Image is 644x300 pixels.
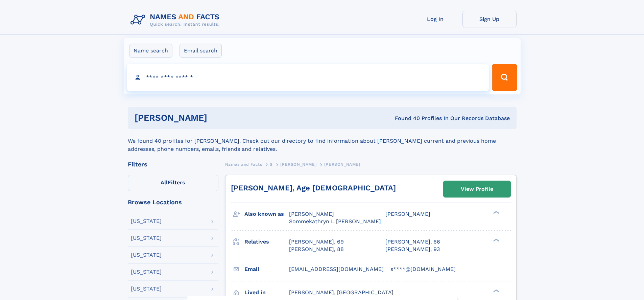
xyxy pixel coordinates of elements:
[135,114,301,122] h1: [PERSON_NAME]
[244,236,289,248] h3: Relatives
[462,11,517,27] a: Sign Up
[324,162,360,167] span: [PERSON_NAME]
[492,289,500,293] div: ❯
[408,11,462,27] a: Log In
[129,44,172,58] label: Name search
[244,287,289,298] h3: Lived in
[131,218,162,224] div: [US_STATE]
[128,199,218,205] div: Browse Locations
[225,160,262,168] a: Names and Facts
[131,235,162,241] div: [US_STATE]
[385,211,430,217] span: [PERSON_NAME]
[128,129,517,153] div: We found 40 profiles for [PERSON_NAME]. Check out our directory to find information about [PERSON...
[289,238,344,246] a: [PERSON_NAME], 69
[161,179,168,186] span: All
[131,286,162,292] div: [US_STATE]
[492,64,517,91] button: Search Button
[461,181,493,197] div: View Profile
[128,161,218,167] div: Filters
[289,289,393,296] span: [PERSON_NAME], [GEOGRAPHIC_DATA]
[244,208,289,220] h3: Also known as
[492,210,500,215] div: ❯
[231,184,396,192] a: [PERSON_NAME], Age [DEMOGRAPHIC_DATA]
[385,238,440,246] a: [PERSON_NAME], 66
[301,115,510,122] div: Found 40 Profiles In Our Records Database
[270,160,273,168] a: S
[131,269,162,275] div: [US_STATE]
[289,246,344,253] a: [PERSON_NAME], 88
[444,181,510,197] a: View Profile
[289,266,384,272] span: [EMAIL_ADDRESS][DOMAIN_NAME]
[127,64,489,91] input: search input
[385,246,440,253] a: [PERSON_NAME], 93
[131,252,162,258] div: [US_STATE]
[289,218,381,225] span: Sommekathryn L [PERSON_NAME]
[289,211,334,217] span: [PERSON_NAME]
[128,11,225,29] img: Logo Names and Facts
[270,162,273,167] span: S
[280,162,316,167] span: [PERSON_NAME]
[280,160,316,168] a: [PERSON_NAME]
[492,238,500,242] div: ❯
[128,175,218,191] label: Filters
[180,44,222,58] label: Email search
[244,263,289,275] h3: Email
